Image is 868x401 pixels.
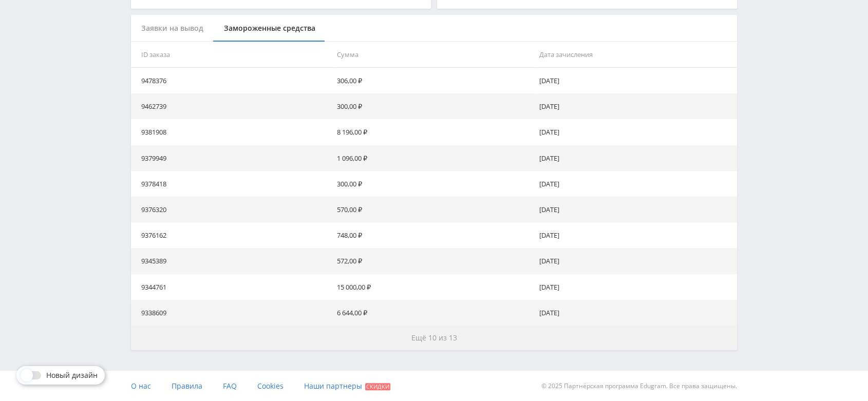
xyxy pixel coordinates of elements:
[535,300,737,326] td: [DATE]
[257,381,284,391] span: Cookies
[333,145,535,171] td: 1 096,00 ₽
[172,381,202,391] span: Правила
[223,381,237,391] span: FAQ
[333,42,535,68] th: Сумма
[131,42,333,68] th: ID заказа
[535,248,737,274] td: [DATE]
[535,274,737,300] td: [DATE]
[535,171,737,197] td: [DATE]
[333,171,535,197] td: 300,00 ₽
[535,222,737,248] td: [DATE]
[131,197,333,222] td: 9376320
[535,42,737,68] th: Дата зачисления
[131,93,333,119] td: 9462739
[333,222,535,248] td: 748,00 ₽
[214,15,326,42] div: Замороженные средства
[535,68,737,93] td: [DATE]
[131,381,151,391] span: О нас
[333,197,535,222] td: 570,00 ₽
[365,383,390,390] span: Скидки
[131,171,333,197] td: 9378418
[131,300,333,326] td: 9338609
[131,119,333,145] td: 9381908
[333,248,535,274] td: 572,00 ₽
[535,197,737,222] td: [DATE]
[131,326,737,350] button: Ещё 10 из 13
[535,119,737,145] td: [DATE]
[131,145,333,171] td: 9379949
[333,93,535,119] td: 300,00 ₽
[131,222,333,248] td: 9376162
[131,248,333,274] td: 9345389
[333,68,535,93] td: 306,00 ₽
[535,145,737,171] td: [DATE]
[333,300,535,326] td: 6 644,00 ₽
[46,371,98,379] span: Новый дизайн
[333,274,535,300] td: 15 000,00 ₽
[131,68,333,93] td: 9478376
[131,15,214,42] div: Заявки на вывод
[535,93,737,119] td: [DATE]
[411,333,457,342] span: Ещё 10 из 13
[304,381,362,391] span: Наши партнеры
[333,119,535,145] td: 8 196,00 ₽
[131,274,333,300] td: 9344761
